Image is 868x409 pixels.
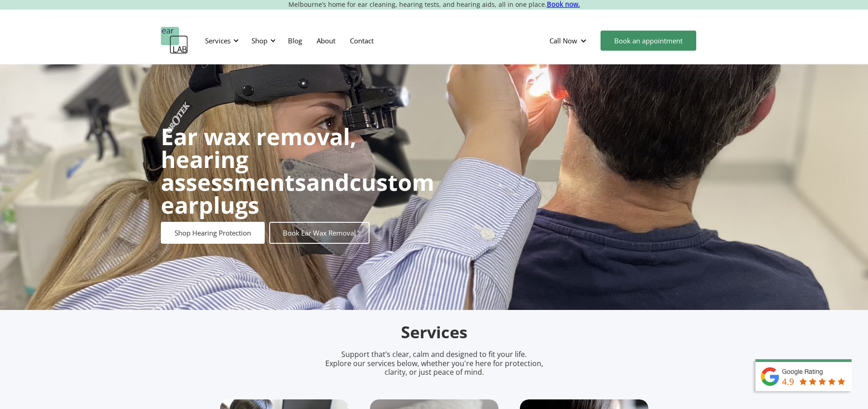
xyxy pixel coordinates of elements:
div: Shop [246,27,278,54]
strong: Ear wax removal, hearing assessments [161,121,356,198]
h2: Services [220,322,648,343]
p: Support that’s clear, calm and designed to fit your life. Explore our services below, whether you... [313,350,555,377]
a: Blog [281,27,309,54]
a: Book an appointment [601,31,696,51]
a: About [309,27,343,54]
div: Call Now [550,36,577,45]
a: home [161,27,188,54]
h1: and [161,125,434,216]
a: Shop Hearing Protection [161,222,265,244]
a: Book Ear Wax Removal [269,222,370,244]
a: Contact [343,27,381,54]
div: Services [205,36,231,45]
div: Services [200,27,241,54]
strong: custom earplugs [161,167,434,220]
div: Call Now [542,27,596,54]
div: Shop [252,36,267,45]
